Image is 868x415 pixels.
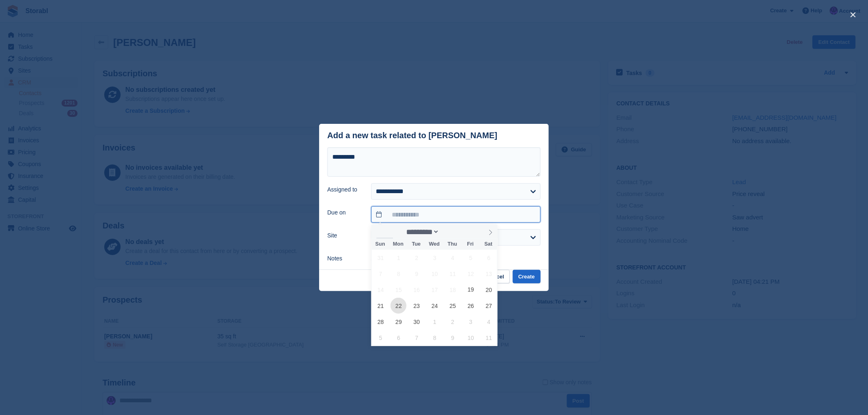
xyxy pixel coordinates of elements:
[327,208,361,217] label: Due on
[427,298,443,314] span: September 24, 2025
[445,314,461,330] span: October 2, 2025
[427,314,443,330] span: October 1, 2025
[425,242,443,247] span: Wed
[372,314,388,330] span: September 28, 2025
[463,266,479,282] span: September 12, 2025
[409,314,425,330] span: September 30, 2025
[389,242,407,247] span: Mon
[847,8,860,21] button: close
[443,242,461,247] span: Thu
[391,298,407,314] span: September 22, 2025
[445,266,461,282] span: September 11, 2025
[391,266,407,282] span: September 8, 2025
[391,330,407,346] span: October 6, 2025
[327,185,361,194] label: Assigned to
[407,242,425,247] span: Tue
[327,254,361,263] label: Notes
[372,330,388,346] span: October 5, 2025
[327,231,361,240] label: Site
[372,298,388,314] span: September 21, 2025
[391,282,407,298] span: September 15, 2025
[409,250,425,266] span: September 2, 2025
[327,131,498,140] div: Add a new task related to [PERSON_NAME]
[445,298,461,314] span: September 25, 2025
[409,298,425,314] span: September 23, 2025
[481,314,497,330] span: October 4, 2025
[481,250,497,266] span: September 6, 2025
[463,314,479,330] span: October 3, 2025
[481,282,497,298] span: September 20, 2025
[427,250,443,266] span: September 3, 2025
[391,250,407,266] span: September 1, 2025
[461,242,480,247] span: Fri
[427,282,443,298] span: September 17, 2025
[480,242,498,247] span: Sat
[445,330,461,346] span: October 9, 2025
[463,282,479,298] span: September 19, 2025
[439,228,465,236] input: Year
[409,330,425,346] span: October 7, 2025
[404,228,440,236] select: Month
[445,282,461,298] span: September 18, 2025
[481,330,497,346] span: October 11, 2025
[463,250,479,266] span: September 5, 2025
[427,266,443,282] span: September 10, 2025
[409,266,425,282] span: September 9, 2025
[481,298,497,314] span: September 27, 2025
[513,270,541,283] button: Create
[463,298,479,314] span: September 26, 2025
[481,266,497,282] span: September 13, 2025
[463,330,479,346] span: October 10, 2025
[427,330,443,346] span: October 8, 2025
[391,314,407,330] span: September 29, 2025
[372,266,388,282] span: September 7, 2025
[372,250,388,266] span: August 31, 2025
[372,282,388,298] span: September 14, 2025
[371,242,389,247] span: Sun
[409,282,425,298] span: September 16, 2025
[445,250,461,266] span: September 4, 2025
